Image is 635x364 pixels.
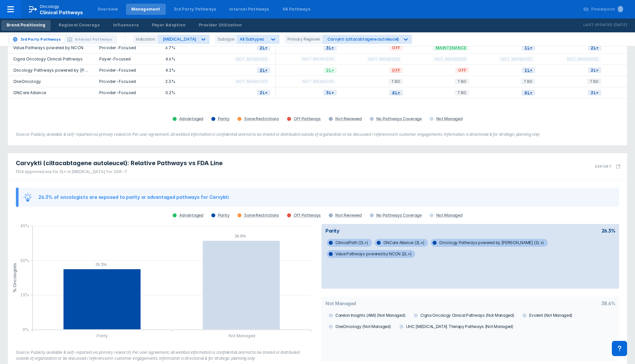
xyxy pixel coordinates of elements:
[521,311,576,319] span: Evolent (Not Managed)
[327,250,415,258] span: Value Pathways powered by NCCN (2L+)
[522,44,535,52] span: 1L+
[163,37,196,42] div: [MEDICAL_DATA]
[193,20,247,31] a: Provider Utilization
[38,195,229,200] div: 26.3% of oncologists are exposed to parity or advantaged pathways for Carvykti
[257,89,270,96] span: 2L+
[97,333,108,338] tspan: Parity
[13,45,83,50] a: Value Pathways powered by NCCN
[244,116,279,122] div: Some Restrictions
[587,78,601,85] span: TBD
[218,213,230,218] div: Parity
[591,156,624,177] button: Export
[412,311,518,319] span: Cigna Oncology Clinical Pathways (Not Managed)
[277,4,316,15] a: VA Pathways
[40,4,60,10] p: Oncology
[165,67,204,73] div: 4.2%
[431,239,548,247] span: Oncology Pathways powered by [PERSON_NAME] (2L+)
[75,36,112,42] span: Internal Pathways
[389,66,403,74] span: OFF
[375,239,428,247] span: ONCare Alliance (2L+)
[218,116,230,122] div: Parity
[12,263,17,293] tspan: % Oncologists
[199,22,242,28] div: Provider Utilization
[455,66,469,74] span: OFF
[229,333,255,338] tspan: Not Managed
[126,4,166,15] a: Management
[152,22,186,28] div: Payer Adoption
[113,22,139,28] div: Influencers
[99,56,155,62] div: Payer-Focused
[612,341,627,356] div: Contact Support
[59,22,100,28] div: Regional Coverage
[433,44,469,52] span: Maintenance
[300,55,337,63] span: Not Managed
[16,169,223,175] div: FDA approved use for 2L+ in [MEDICAL_DATA] for CAR-T
[389,44,403,52] span: OFF
[588,66,601,74] span: 2L+
[455,78,469,85] span: TBD
[98,6,118,12] div: Overview
[165,79,204,84] div: 2.3%
[327,323,395,331] span: OneOncology (Not Managed)
[99,90,155,95] div: Provider-Focused
[257,66,270,74] span: 2L+
[602,228,615,234] div: 26.3%
[323,44,337,52] span: 3L+
[564,55,601,63] span: Not Managed
[498,55,535,63] span: Not Managed
[285,35,322,44] div: Primary Regimen
[40,10,83,15] span: Clinical Pathways
[595,164,612,169] h3: Export
[53,20,105,31] a: Regional Coverage
[294,213,321,218] div: Off Pathways
[234,234,246,238] tspan: 38.6%
[294,116,321,122] div: Off Pathways
[583,22,614,28] p: Last Updated:
[99,45,155,51] div: Provider-Focused
[165,56,204,62] div: 4.6%
[436,213,463,218] div: Not Managed
[13,79,41,84] a: OneOncology
[13,68,114,73] a: Oncology Pathways powered by [PERSON_NAME]
[99,67,155,73] div: Provider-Focused
[257,44,270,52] span: 2L+
[20,223,29,228] tspan: 45%
[20,258,29,263] tspan: 30%
[64,36,116,43] button: Internal Pathways
[13,56,83,61] a: Cigna Oncology Clinical Pathways
[327,239,372,247] span: ClinicalPath (2L+)
[20,292,29,297] tspan: 15%
[233,55,270,63] span: Not Managed
[13,90,46,95] a: ONCare Alliance
[12,220,317,346] g: column chart , with 1 column series, . Y-scale minimum value is 0 , maximum value is 0.45. X-scal...
[244,213,279,218] div: Some Restrictions
[108,20,144,31] a: Influencers
[168,4,222,15] a: 3rd Party Pathways
[95,262,106,267] tspan: 26.3%
[335,116,361,122] div: Not Reviewed
[455,89,469,96] span: TBD
[165,90,204,95] div: 0.2%
[22,327,29,332] tspan: 0%
[591,6,623,12] div: Powerpoint
[323,66,337,74] span: 2L+
[92,4,123,15] a: Overview
[325,301,356,306] div: Not Managed
[432,55,469,63] span: Not Managed
[21,36,61,42] span: 3rd Party Pathways
[521,78,535,85] span: TBD
[436,116,463,122] div: Not Managed
[99,79,155,84] div: Provider-Focused
[614,22,627,28] p: [DATE]
[300,78,337,85] span: Not Managed
[131,6,160,12] div: Management
[224,4,274,15] a: Internal Pathways
[325,228,339,234] div: Parity
[366,55,403,63] span: Not Managed
[179,213,203,218] div: Advantaged
[376,116,422,122] div: No Pathways Coverage
[282,6,310,12] div: VA Pathways
[588,89,601,96] span: 2L+
[327,37,399,42] div: Carvykti (ciltacabtagene autoleucel)
[335,213,361,218] div: Not Reviewed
